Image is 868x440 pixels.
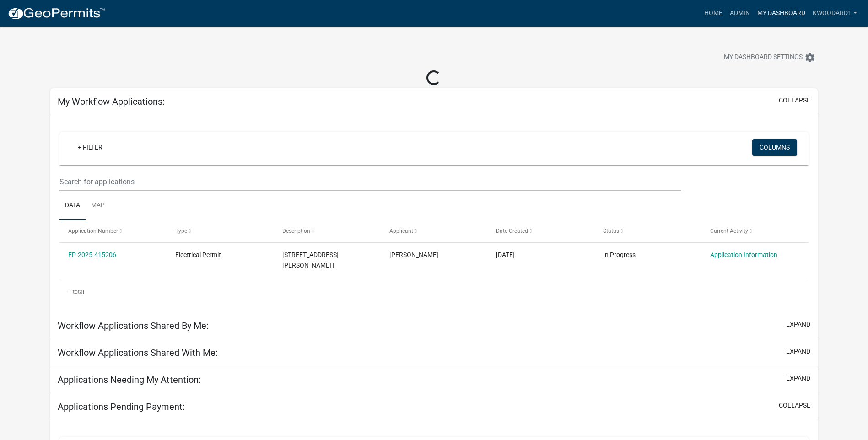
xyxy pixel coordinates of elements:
[496,228,528,234] span: Date Created
[58,96,165,107] h5: My Workflow Applications:
[58,401,185,412] h5: Applications Pending Payment:
[68,251,116,258] a: EP-2025-415206
[496,251,515,258] span: 05/02/2025
[175,251,221,258] span: Electrical Permit
[274,220,381,242] datatable-header-cell: Description
[809,5,861,22] a: kwoodard1
[786,320,810,329] button: expand
[389,228,413,234] span: Applicant
[724,52,803,63] span: My Dashboard Settings
[86,191,110,220] a: Map
[779,401,810,410] button: collapse
[701,5,726,22] a: Home
[380,220,487,242] datatable-header-cell: Applicant
[50,115,818,312] div: collapse
[603,228,619,234] span: Status
[786,347,810,356] button: expand
[59,220,167,242] datatable-header-cell: Application Number
[175,228,187,234] span: Type
[754,5,809,22] a: My Dashboard
[594,220,701,242] datatable-header-cell: Status
[59,191,86,220] a: Data
[710,251,777,258] a: Application Information
[752,139,797,156] button: Columns
[710,228,748,234] span: Current Activity
[59,172,681,191] input: Search for applications
[487,220,594,242] datatable-header-cell: Date Created
[603,251,636,258] span: In Progress
[717,48,823,66] button: My Dashboard Settingssettings
[167,220,274,242] datatable-header-cell: Type
[70,139,110,156] a: + Filter
[726,5,754,22] a: Admin
[786,374,810,383] button: expand
[58,374,201,385] h5: Applications Needing My Attention:
[58,347,218,358] h5: Workflow Applications Shared With Me:
[804,52,815,63] i: settings
[282,228,310,234] span: Description
[701,220,809,242] datatable-header-cell: Current Activity
[282,251,339,269] span: 1037 E WOODALL CT |
[389,251,438,258] span: Kerstin Woodard
[68,228,118,234] span: Application Number
[58,320,209,331] h5: Workflow Applications Shared By Me:
[59,280,809,303] div: 1 total
[779,96,810,105] button: collapse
